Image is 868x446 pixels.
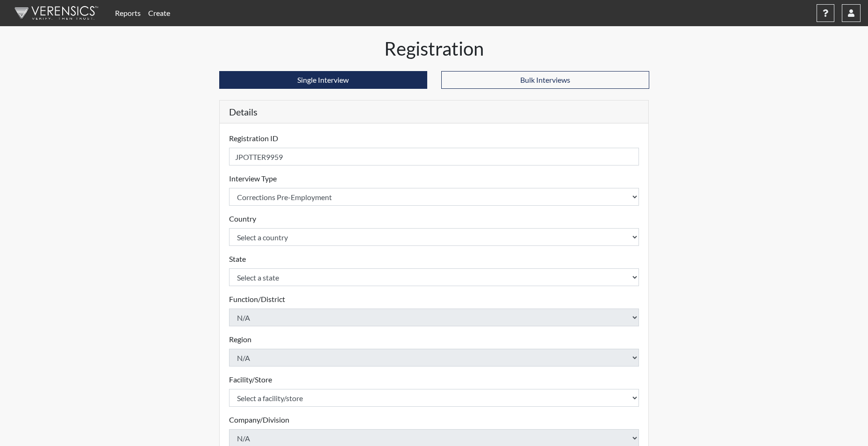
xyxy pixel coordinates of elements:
button: Bulk Interviews [441,71,649,89]
label: Facility/Store [229,374,272,385]
h1: Registration [219,37,649,60]
label: Function/District [229,294,285,305]
button: Single Interview [219,71,427,89]
a: Create [144,4,174,22]
label: State [229,253,246,265]
input: Insert a Registration ID, which needs to be a unique alphanumeric value for each interviewee [229,148,639,165]
label: Interview Type [229,173,277,184]
h5: Details [220,101,649,123]
a: Reports [111,4,144,22]
label: Company/Division [229,414,289,425]
label: Region [229,334,251,345]
label: Registration ID [229,133,278,144]
label: Country [229,213,256,224]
